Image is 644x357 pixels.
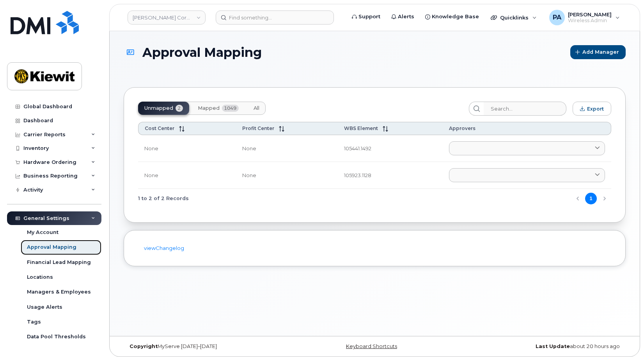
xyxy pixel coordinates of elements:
[582,48,619,56] span: Add Manager
[344,125,378,131] span: WBS Element
[610,323,638,351] iframe: Messenger Launcher
[138,162,236,189] td: None
[138,135,236,162] td: None
[236,162,337,189] td: None
[484,102,566,116] input: Search...
[254,105,259,111] span: All
[145,125,174,131] span: Cost Center
[124,343,291,350] div: MyServe [DATE]–[DATE]
[458,343,626,350] div: about 20 hours ago
[585,193,597,204] button: Page 1
[573,102,611,116] button: Export
[338,162,443,189] td: 105923.1128
[198,105,220,111] span: Mapped
[236,135,337,162] td: None
[144,245,184,251] a: viewChangelog
[536,343,570,349] strong: Last Update
[587,106,604,112] span: Export
[449,125,475,131] span: Approvers
[346,343,397,349] a: Keyboard Shortcuts
[338,135,443,162] td: 105441.1492
[130,343,158,349] strong: Copyright
[570,45,626,59] button: Add Manager
[142,46,262,59] span: Approval Mapping
[242,125,274,131] span: Profit Center
[222,105,239,112] span: 1049
[138,193,189,204] span: 1 to 2 of 2 Records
